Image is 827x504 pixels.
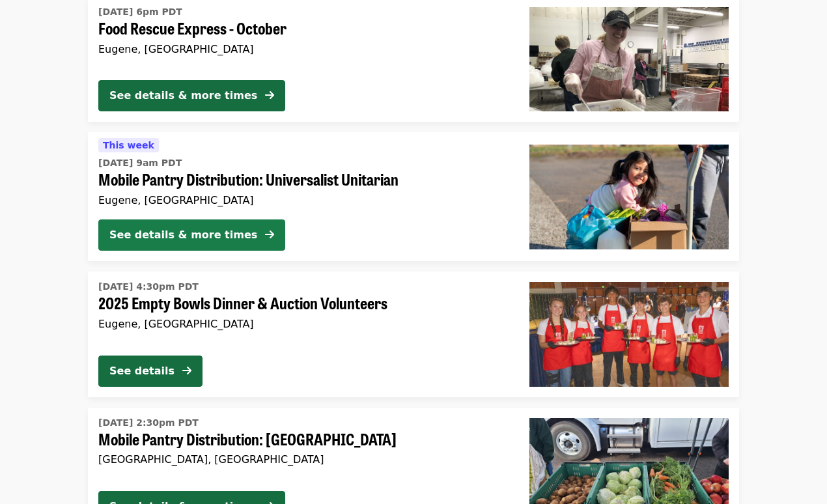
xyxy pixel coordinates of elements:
div: See details [109,363,175,379]
span: This week [103,140,154,150]
time: [DATE] 9am PDT [98,156,182,170]
img: Food Rescue Express - October organized by FOOD For Lane County [529,7,729,111]
img: Mobile Pantry Distribution: Universalist Unitarian organized by FOOD For Lane County [529,145,729,249]
span: Mobile Pantry Distribution: [GEOGRAPHIC_DATA] [98,430,509,449]
a: See details for "Mobile Pantry Distribution: Universalist Unitarian" [88,132,739,261]
span: 2025 Empty Bowls Dinner & Auction Volunteers [98,294,509,313]
i: arrow-right icon [182,365,191,377]
div: Eugene, [GEOGRAPHIC_DATA] [98,43,509,55]
i: arrow-right icon [265,89,274,102]
i: arrow-right icon [265,229,274,241]
div: Eugene, [GEOGRAPHIC_DATA] [98,318,509,330]
div: Eugene, [GEOGRAPHIC_DATA] [98,194,509,206]
span: Food Rescue Express - October [98,19,509,38]
time: [DATE] 2:30pm PDT [98,416,199,430]
div: See details & more times [109,88,257,104]
time: [DATE] 4:30pm PDT [98,280,199,294]
button: See details & more times [98,219,285,251]
time: [DATE] 6pm PDT [98,5,182,19]
span: Mobile Pantry Distribution: Universalist Unitarian [98,170,509,189]
a: See details for "2025 Empty Bowls Dinner & Auction Volunteers" [88,272,739,397]
button: See details [98,356,203,387]
div: See details & more times [109,227,257,243]
div: [GEOGRAPHIC_DATA], [GEOGRAPHIC_DATA] [98,453,509,466]
button: See details & more times [98,80,285,111]
img: 2025 Empty Bowls Dinner & Auction Volunteers organized by FOOD For Lane County [529,282,729,386]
